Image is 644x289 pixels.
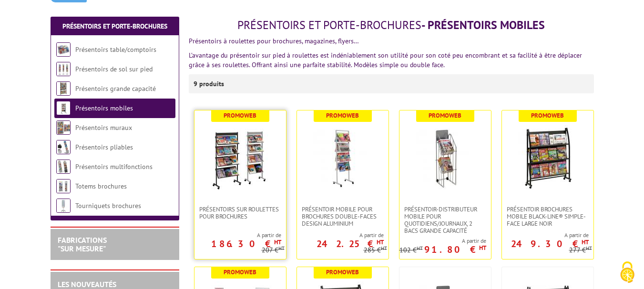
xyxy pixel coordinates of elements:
[262,247,285,254] p: 207 €
[278,245,285,251] sup: HT
[58,235,107,253] a: FABRICATIONS"Sur Mesure"
[75,84,156,93] a: Présentoirs grande capacité
[194,231,281,239] span: A partir de
[399,206,491,234] a: Présentoir-distributeur mobile pour quotidiens/journaux, 2 bacs grande capacité
[207,125,274,191] img: Présentoirs sur roulettes pour brochures
[56,140,71,154] img: Présentoirs pliables
[586,245,592,251] sup: HT
[75,162,153,171] a: Présentoirs multifonctions
[412,125,479,191] img: Présentoir-distributeur mobile pour quotidiens/journaux, 2 bacs grande capacité
[75,104,133,112] a: Présentoirs mobiles
[404,206,486,234] span: Présentoir-distributeur mobile pour quotidiens/journaux, 2 bacs grande capacité
[297,206,388,227] a: Présentoir mobile pour brochures double-faces Design aluminium
[56,81,71,96] img: Présentoirs grande capacité
[56,101,71,115] img: Présentoirs mobiles
[56,42,71,57] img: Présentoirs table/comptoirs
[309,125,376,191] img: Présentoir mobile pour brochures double-faces Design aluminium
[569,247,592,254] p: 277 €
[514,125,581,191] img: Présentoir Brochures mobile Black-Line® simple-face large noir
[189,19,594,31] h1: - Présentoirs mobiles
[297,231,384,239] span: A partir de
[75,123,132,132] a: Présentoirs muraux
[237,18,421,32] span: Présentoirs et Porte-brochures
[75,65,153,73] a: Présentoirs de sol sur pied
[75,201,141,210] a: Tourniquets brochures
[199,206,281,220] span: Présentoirs sur roulettes pour brochures
[189,36,594,46] p: Présentoirs à roulettes pour brochures, magazines, flyers…
[364,247,387,254] p: 285 €
[377,238,384,246] sup: HT
[56,62,71,76] img: Présentoirs de sol sur pied
[56,199,71,213] img: Tourniquets brochures
[194,74,229,93] p: 9 produits
[326,268,359,276] b: Promoweb
[62,22,167,30] a: Présentoirs et Porte-brochures
[302,206,384,227] span: Présentoir mobile pour brochures double-faces Design aluminium
[399,237,486,245] span: A partir de
[56,159,71,174] img: Présentoirs multifonctions
[58,279,116,289] a: LES NOUVEAUTÉS
[56,120,71,135] img: Présentoirs muraux
[381,245,387,251] sup: HT
[502,206,593,227] a: Présentoir Brochures mobile Black-Line® simple-face large noir
[611,257,644,289] button: Cookies (fenêtre modale)
[194,206,286,220] a: Présentoirs sur roulettes pour brochures
[507,206,589,227] span: Présentoir Brochures mobile Black-Line® simple-face large noir
[211,241,281,247] p: 186.30 €
[224,111,256,120] b: Promoweb
[399,247,423,254] p: 102 €
[326,111,359,120] b: Promoweb
[511,241,589,247] p: 249.30 €
[429,111,461,120] b: Promoweb
[274,238,281,246] sup: HT
[224,268,256,276] b: Promoweb
[615,260,639,284] img: Cookies (fenêtre modale)
[502,231,589,239] span: A partir de
[75,45,156,54] a: Présentoirs table/comptoirs
[417,245,423,251] sup: HT
[56,179,71,193] img: Totems brochures
[531,111,564,120] b: Promoweb
[75,182,127,190] a: Totems brochures
[189,50,594,70] p: L’avantage du présentoir sur pied à roulettes est indéniablement son utilité pour son coté peu en...
[582,238,589,246] sup: HT
[317,241,384,247] p: 242.25 €
[424,247,486,252] p: 91.80 €
[75,143,133,151] a: Présentoirs pliables
[479,244,486,252] sup: HT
